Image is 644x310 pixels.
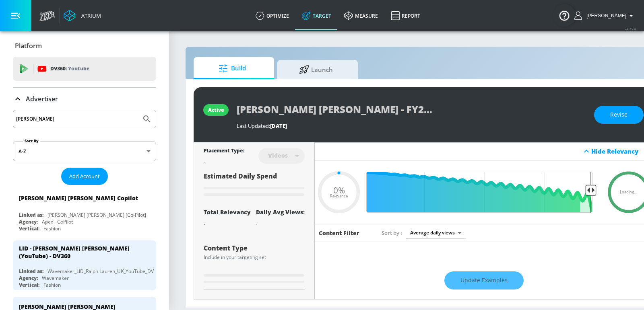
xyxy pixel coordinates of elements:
[13,35,156,57] div: Platform
[204,245,305,251] div: Content Type
[42,218,73,225] div: Apex - CoPilot
[78,12,101,19] div: Atrium
[625,27,636,31] span: v 4.25.4
[553,4,576,27] button: Open Resource Center
[50,64,89,73] p: DV360:
[43,225,61,232] div: Fashion
[26,94,58,103] p: Advertiser
[19,225,39,232] div: Vertical:
[13,88,156,110] div: Advertiser
[47,268,162,275] div: Wavemaker_LID_Ralph Lauren_UK_YouTube_DV360
[574,11,636,21] button: [PERSON_NAME]
[384,1,427,30] a: Report
[23,138,40,144] label: Sort By
[406,227,464,238] div: Average daily views
[204,255,305,260] div: Include in your targeting set
[330,194,348,198] span: Relevance
[69,172,100,181] span: Add Account
[208,107,224,113] div: active
[19,268,43,275] div: Linked as:
[42,275,69,281] div: Wavemaker
[13,141,156,161] div: A-Z
[204,172,305,199] div: Estimated Daily Spend
[620,190,638,194] span: Loading...
[19,244,143,260] div: LID - [PERSON_NAME] [PERSON_NAME] (YouTube) - DV360
[13,188,156,234] div: [PERSON_NAME] [PERSON_NAME] CopilotLinked as:[PERSON_NAME] [PERSON_NAME] [Co-Pilot]Agency:Apex - ...
[19,218,38,225] div: Agency:
[13,240,156,290] div: LID - [PERSON_NAME] [PERSON_NAME] (YouTube) - DV360Linked as:Wavemaker_LID_Ralph Lauren_UK_YouTub...
[19,211,43,218] div: Linked as:
[68,64,89,73] p: Youtube
[371,172,597,213] input: Final Threshold
[382,229,402,236] span: Sort by
[256,208,305,216] div: Daily Avg Views:
[15,41,42,50] p: Platform
[319,229,359,237] h6: Content Filter
[19,281,39,288] div: Vertical:
[202,59,263,78] span: Build
[333,186,345,194] span: 0%
[270,122,287,129] span: [DATE]
[138,110,156,128] button: Submit Search
[249,1,295,30] a: optimize
[16,114,138,124] input: Search by name
[43,281,61,288] div: Fashion
[61,168,108,185] button: Add Account
[295,1,338,30] a: Target
[204,147,244,156] div: Placement Type:
[19,194,138,202] div: [PERSON_NAME] [PERSON_NAME] Copilot
[19,275,38,281] div: Agency:
[13,57,156,81] div: DV360: Youtube
[204,208,251,216] div: Total Relevancy
[338,1,384,30] a: measure
[610,110,627,120] span: Revise
[64,10,101,22] a: Atrium
[594,106,644,124] button: Revise
[264,152,292,159] div: Videos
[204,172,277,181] span: Estimated Daily Spend
[285,60,347,79] span: Launch
[47,211,146,218] div: [PERSON_NAME] [PERSON_NAME] [Co-Pilot]
[583,13,626,18] span: login as: eugenia.kim@zefr.com
[237,122,586,129] div: Last Updated:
